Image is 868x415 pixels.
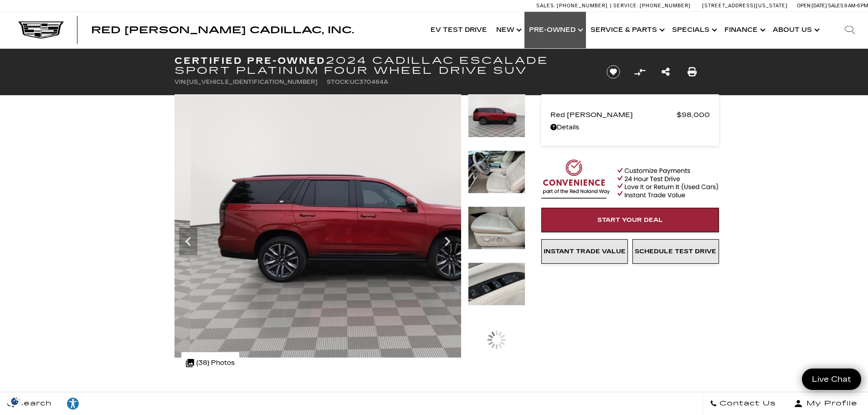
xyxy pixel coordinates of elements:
[59,397,87,410] div: Explore your accessibility options
[717,397,776,410] span: Contact Us
[557,3,608,9] span: [PHONE_NUMBER]
[179,228,197,255] div: Previous
[768,12,822,48] a: About Us
[59,392,87,415] a: Explore your accessibility options
[468,94,525,138] img: Certified Used 2024 Radiant Red Tintcoat Cadillac Sport Platinum image 9
[175,79,187,85] span: VIN:
[797,3,827,9] span: Open [DATE]
[181,352,239,374] div: (38) Photos
[610,3,693,8] a: Service: [PHONE_NUMBER]
[703,392,783,415] a: Contact Us
[187,79,318,85] span: [US_VEHICLE_IDENTIFICATION_NUMBER]
[720,12,768,48] a: Finance
[635,248,716,255] span: Schedule Test Drive
[91,26,354,35] a: Red [PERSON_NAME] Cadillac, Inc.
[468,150,525,194] img: Certified Used 2024 Radiant Red Tintcoat Cadillac Sport Platinum image 10
[807,374,856,384] span: Live Chat
[468,206,525,250] img: Certified Used 2024 Radiant Red Tintcoat Cadillac Sport Platinum image 11
[677,108,710,121] span: $98,000
[468,262,525,306] img: Certified Used 2024 Radiant Red Tintcoat Cadillac Sport Platinum image 12
[603,65,623,79] button: Save vehicle
[536,3,610,8] a: Sales: [PHONE_NUMBER]
[597,216,663,224] span: Start Your Deal
[613,3,638,9] span: Service:
[524,12,586,48] a: Pre-Owned
[175,55,326,66] strong: Certified Pre-Owned
[803,397,858,410] span: My Profile
[175,56,591,76] h1: 2024 Cadillac Escalade Sport Platinum Four Wheel Drive SUV
[541,239,628,264] a: Instant Trade Value
[536,3,555,9] span: Sales:
[5,396,26,406] section: Click to Open Cookie Consent Modal
[91,25,354,36] span: Red [PERSON_NAME] Cadillac, Inc.
[802,369,861,390] a: Live Chat
[632,239,719,264] a: Schedule Test Drive
[550,108,677,121] span: Red [PERSON_NAME]
[550,121,710,134] a: Details
[550,108,710,121] a: Red [PERSON_NAME] $98,000
[18,21,64,39] img: Cadillac Dark Logo with Cadillac White Text
[662,66,670,78] a: Share this Certified Pre-Owned 2024 Cadillac Escalade Sport Platinum Four Wheel Drive SUV
[633,65,647,79] button: Compare Vehicle
[426,12,492,48] a: EV Test Drive
[668,12,720,48] a: Specials
[828,3,844,9] span: Sales:
[327,79,350,85] span: Stock:
[844,3,868,9] span: 9 AM-6 PM
[175,94,557,358] img: Certified Used 2024 Radiant Red Tintcoat Cadillac Sport Platinum image 9
[586,12,668,48] a: Service & Parts
[702,3,788,9] a: [STREET_ADDRESS][US_STATE]
[492,12,524,48] a: New
[5,396,26,406] img: Opt-Out Icon
[783,392,868,415] button: Open user profile menu
[544,248,626,255] span: Instant Trade Value
[438,228,457,255] div: Next
[688,66,697,78] a: Print this Certified Pre-Owned 2024 Cadillac Escalade Sport Platinum Four Wheel Drive SUV
[640,3,691,9] span: [PHONE_NUMBER]
[832,12,868,48] div: Search
[541,208,719,232] a: Start Your Deal
[14,397,52,410] span: Search
[350,79,388,85] span: UC370464A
